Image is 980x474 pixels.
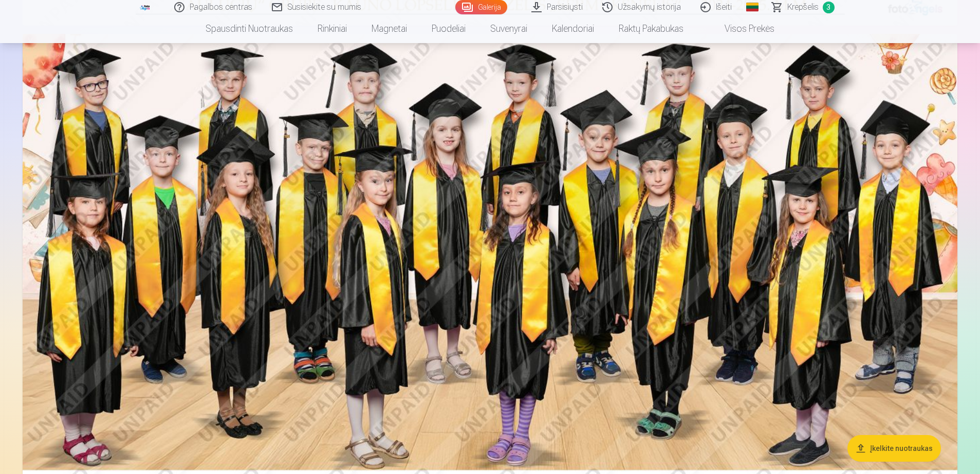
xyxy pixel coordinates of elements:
[823,2,835,13] span: 3
[847,435,941,462] button: Įkelkite nuotraukas
[478,14,540,43] a: Suvenyrai
[193,14,305,43] a: Spausdinti nuotraukas
[419,14,478,43] a: Puodeliai
[540,14,606,43] a: Kalendoriai
[140,4,151,10] img: /fa5
[606,14,696,43] a: Raktų pakabukas
[696,14,787,43] a: Visos prekės
[305,14,359,43] a: Rinkiniai
[359,14,419,43] a: Magnetai
[787,1,819,13] span: Krepšelis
